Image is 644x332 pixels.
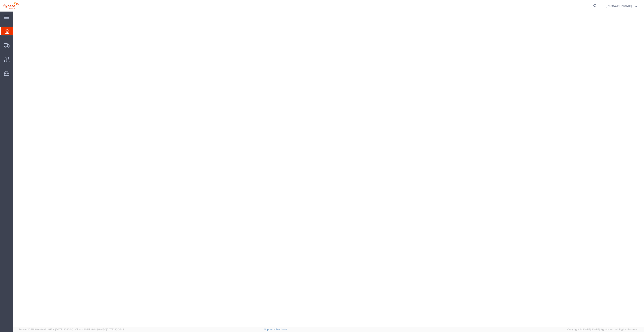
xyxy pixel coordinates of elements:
[567,328,638,332] span: Copyright © [DATE]-[DATE] Agistix Inc., All Rights Reserved
[275,328,287,331] a: Feedback
[55,328,73,331] span: [DATE] 10:10:00
[13,12,644,327] iframe: FS Legacy Container
[75,328,124,331] span: Client: 2025.18.0-198a450
[605,3,638,9] button: [PERSON_NAME]
[264,328,276,331] a: Support
[606,3,632,8] span: Michele Marietti
[106,328,124,331] span: [DATE] 10:06:13
[3,2,19,9] img: logo
[18,328,73,331] span: Server: 2025.18.0-a0edd1917ac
